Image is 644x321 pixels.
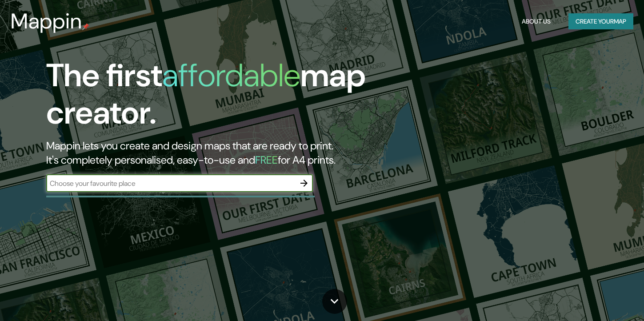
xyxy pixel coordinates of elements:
h5: FREE [255,153,278,167]
input: Choose your favourite place [46,178,295,189]
h3: Mappin [11,9,82,34]
h1: affordable [162,55,300,96]
h1: The first map creator. [46,57,368,139]
h2: Mappin lets you create and design maps that are ready to print. It's completely personalised, eas... [46,139,368,167]
img: mappin-pin [82,23,89,30]
button: About Us [518,13,554,30]
button: Create yourmap [568,13,633,30]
